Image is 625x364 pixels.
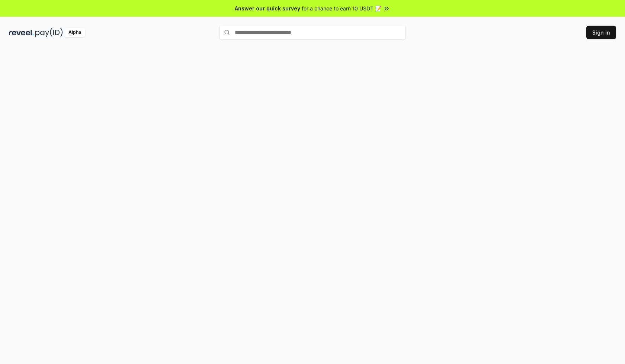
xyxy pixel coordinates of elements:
[586,26,616,39] button: Sign In
[235,4,300,12] span: Answer our quick survey
[302,4,381,12] span: for a chance to earn 10 USDT 📝
[9,28,34,37] img: reveel_dark
[35,28,63,37] img: pay_id
[64,28,85,37] div: Alpha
